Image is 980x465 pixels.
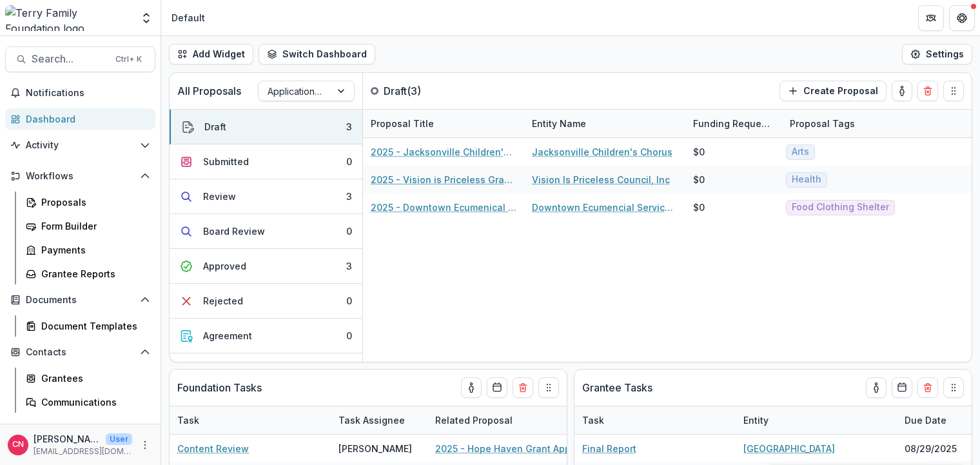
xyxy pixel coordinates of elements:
[113,52,144,66] div: Ctrl + K
[26,88,150,99] span: Notifications
[902,44,972,64] button: Settings
[21,239,155,261] a: Payments
[12,440,24,449] div: Carol Nieves
[21,391,155,413] a: Communications
[792,202,889,213] span: Food Clothing Shelter
[346,155,352,168] div: 0
[782,110,943,137] div: Proposal Tags
[21,192,155,213] a: Proposals
[5,342,155,362] button: Open Contacts
[736,406,897,434] div: Entity
[26,140,135,151] span: Activity
[5,418,155,439] button: Open Data & Reporting
[177,380,262,395] p: Foundation Tasks
[5,290,155,310] button: Open Documents
[582,442,636,455] a: Final Report
[21,215,155,237] a: Form Builder
[685,110,782,137] div: Funding Requested
[21,368,155,389] a: Grantees
[170,319,362,353] button: Agreement0
[866,377,887,398] button: toggle-assigned-to-me
[693,145,705,159] div: $0
[461,377,482,398] button: toggle-assigned-to-me
[538,377,559,398] button: Drag
[41,195,145,209] div: Proposals
[892,81,912,101] button: toggle-assigned-to-me
[487,377,507,398] button: Calendar
[384,83,480,99] p: Draft ( 3 )
[5,5,132,31] img: Terry Family Foundation logo
[346,259,352,273] div: 3
[170,110,362,144] button: Draft3
[363,110,524,137] div: Proposal Title
[170,214,362,249] button: Board Review0
[26,112,145,126] div: Dashboard
[26,295,135,306] span: Documents
[427,406,589,434] div: Related Proposal
[41,243,145,257] div: Payments
[943,81,964,101] button: Drag
[917,81,938,101] button: Delete card
[170,284,362,319] button: Rejected0
[917,377,938,398] button: Delete card
[169,44,253,64] button: Add Widget
[26,423,135,434] span: Data & Reporting
[170,406,331,434] div: Task
[204,120,226,134] div: Draft
[331,406,427,434] div: Task Assignee
[177,442,249,455] a: Content Review
[524,110,685,137] div: Entity Name
[363,117,442,130] div: Proposal Title
[346,329,352,342] div: 0
[532,201,678,214] a: Downtown Ecumencial Services Council
[137,5,155,31] button: Open entity switcher
[331,413,413,427] div: Task Assignee
[371,173,516,186] a: 2025 - Vision is Priceless Grant Application - Program or Project
[5,83,155,103] button: Notifications
[21,315,155,337] a: Document Templates
[427,413,520,427] div: Related Proposal
[171,11,205,25] div: Default
[170,179,362,214] button: Review3
[203,224,265,238] div: Board Review
[5,46,155,72] button: Search...
[346,224,352,238] div: 0
[532,145,672,159] a: Jacksonville Children's Chorus
[435,442,581,455] a: 2025 - Hope Haven Grant Application - General Operating Support
[41,395,145,409] div: Communications
[574,413,612,427] div: Task
[21,263,155,284] a: Grantee Reports
[918,5,944,31] button: Partners
[897,413,954,427] div: Due Date
[574,406,736,434] div: Task
[41,319,145,333] div: Document Templates
[5,108,155,130] a: Dashboard
[792,174,821,185] span: Health
[203,294,243,308] div: Rejected
[685,117,782,130] div: Funding Requested
[203,329,252,342] div: Agreement
[34,432,101,446] p: [PERSON_NAME]
[170,144,362,179] button: Submitted0
[166,8,210,27] nav: breadcrumb
[203,259,246,273] div: Approved
[338,442,412,455] div: [PERSON_NAME]
[532,173,670,186] a: Vision Is Priceless Council, Inc
[524,117,594,130] div: Entity Name
[693,173,705,186] div: $0
[892,377,912,398] button: Calendar
[5,135,155,155] button: Open Activity
[743,442,835,455] a: [GEOGRAPHIC_DATA]
[736,413,776,427] div: Entity
[371,201,516,214] a: 2025 - Downtown Ecumenical Services Council - Capital Campaign/Endowment
[346,190,352,203] div: 3
[693,201,705,214] div: $0
[106,433,132,445] p: User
